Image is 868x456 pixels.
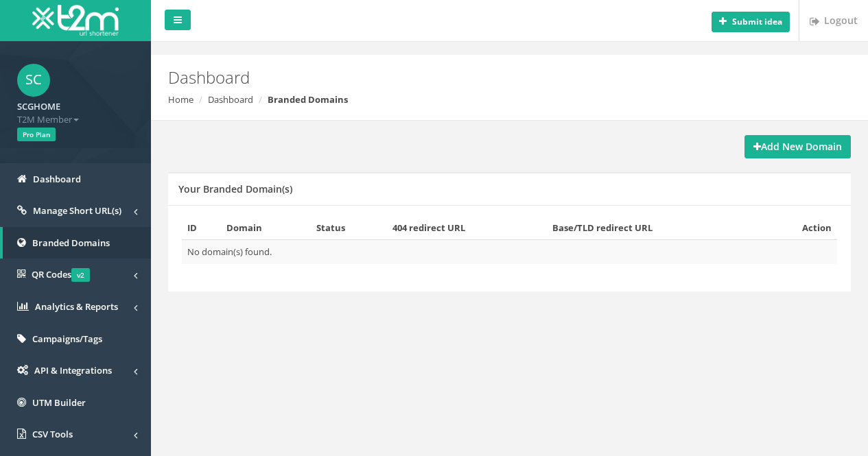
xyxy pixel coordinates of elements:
[732,16,782,27] b: Submit idea
[32,428,73,440] span: CSV Tools
[32,396,86,409] span: UTM Builder
[712,12,790,32] button: Submit idea
[17,128,56,141] span: Pro Plan
[17,113,134,126] span: T2M Member
[387,216,547,240] th: 404 redirect URL
[178,184,292,194] h5: Your Branded Domain(s)
[547,216,760,240] th: Base/TLD redirect URL
[221,216,310,240] th: Domain
[32,237,110,249] span: Branded Domains
[17,97,134,125] a: SCGHOME T2M Member
[32,268,90,280] span: QR Codes
[17,64,50,97] span: SC
[168,93,193,106] a: Home
[753,140,842,153] strong: Add New Domain
[760,216,837,240] th: Action
[35,300,118,313] span: Analytics & Reports
[34,364,112,376] span: API & Integrations
[182,216,221,240] th: ID
[744,135,851,158] a: Add New Domain
[268,93,348,106] strong: Branded Domains
[182,240,837,264] td: No domain(s) found.
[208,93,253,106] a: Dashboard
[17,100,60,112] strong: SCGHOME
[33,173,81,185] span: Dashboard
[32,333,102,345] span: Campaigns/Tags
[71,268,90,282] span: v2
[33,204,121,217] span: Manage Short URL(s)
[311,216,387,240] th: Status
[168,69,734,86] h2: Dashboard
[32,5,119,36] img: T2M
